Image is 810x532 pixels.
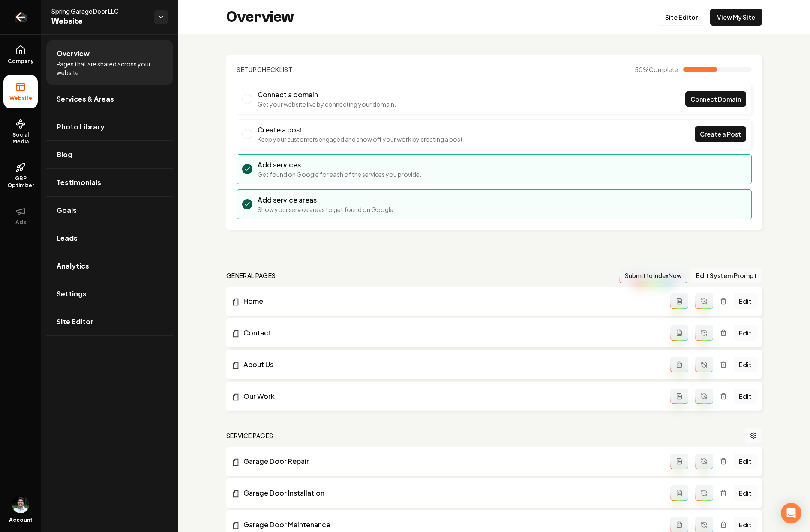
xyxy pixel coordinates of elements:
[231,359,670,370] a: About Us
[231,296,670,306] a: Home
[258,135,465,143] p: Keep your customers engaged and show off your work by creating a post.
[781,503,801,523] div: Open Intercom Messenger
[57,122,105,132] span: Photo Library
[690,95,741,104] span: Connect Domain
[51,7,147,15] span: Spring Garage Door LLC
[695,126,746,142] a: Create a Post
[3,38,38,72] a: Company
[258,125,465,135] h3: Create a post
[57,261,89,271] span: Analytics
[649,66,678,73] span: Complete
[46,141,173,168] a: Blog
[12,496,29,513] img: Arwin Rahmatpanah
[57,60,163,77] span: Pages that are shared across your website.
[46,169,173,196] a: Testimonials
[670,485,688,501] button: Add admin page prompt
[670,389,688,404] button: Add admin page prompt
[3,132,38,145] span: Social Media
[258,205,395,214] p: Show your service areas to get found on Google.
[619,268,687,283] button: Submit to IndexNow
[734,485,757,501] a: Edit
[258,195,395,205] h3: Add service areas
[3,112,38,152] a: Social Media
[51,15,147,27] span: Website
[57,317,93,327] span: Site Editor
[635,65,678,74] span: 50 %
[258,160,421,170] h3: Add services
[231,328,670,338] a: Contact
[46,85,173,113] a: Services & Areas
[734,454,757,469] a: Edit
[46,113,173,140] a: Photo Library
[231,456,670,466] a: Garage Door Repair
[670,325,688,341] button: Add admin page prompt
[258,90,396,100] h3: Connect a domain
[670,454,688,469] button: Add admin page prompt
[4,58,37,65] span: Company
[12,219,30,226] span: Ads
[710,9,762,26] a: View My Site
[3,155,38,196] a: GBP Optimizer
[226,271,276,280] h2: general pages
[46,280,173,308] a: Settings
[691,268,762,283] button: Edit System Prompt
[734,389,757,404] a: Edit
[6,95,36,102] span: Website
[57,205,77,215] span: Goals
[734,293,757,309] a: Edit
[237,65,293,74] h2: Checklist
[658,9,705,26] a: Site Editor
[734,357,757,372] a: Edit
[231,520,670,530] a: Garage Door Maintenance
[237,66,257,73] span: Setup
[12,496,29,513] button: Open user button
[670,357,688,372] button: Add admin page prompt
[226,431,273,440] h2: Service Pages
[57,177,101,188] span: Testimonials
[685,91,746,107] a: Connect Domain
[3,175,38,189] span: GBP Optimizer
[258,100,396,108] p: Get your website live by connecting your domain.
[57,233,78,243] span: Leads
[9,517,33,523] span: Account
[670,293,688,309] button: Add admin page prompt
[46,252,173,280] a: Analytics
[231,488,670,498] a: Garage Door Installation
[700,130,741,139] span: Create a Post
[46,308,173,335] a: Site Editor
[57,94,114,104] span: Services & Areas
[46,197,173,224] a: Goals
[46,224,173,252] a: Leads
[226,9,294,26] h2: Overview
[3,199,38,233] button: Ads
[231,391,670,401] a: Our Work
[57,289,87,299] span: Settings
[734,325,757,341] a: Edit
[258,170,421,179] p: Get found on Google for each of the services you provide.
[57,149,72,160] span: Blog
[57,48,90,59] span: Overview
